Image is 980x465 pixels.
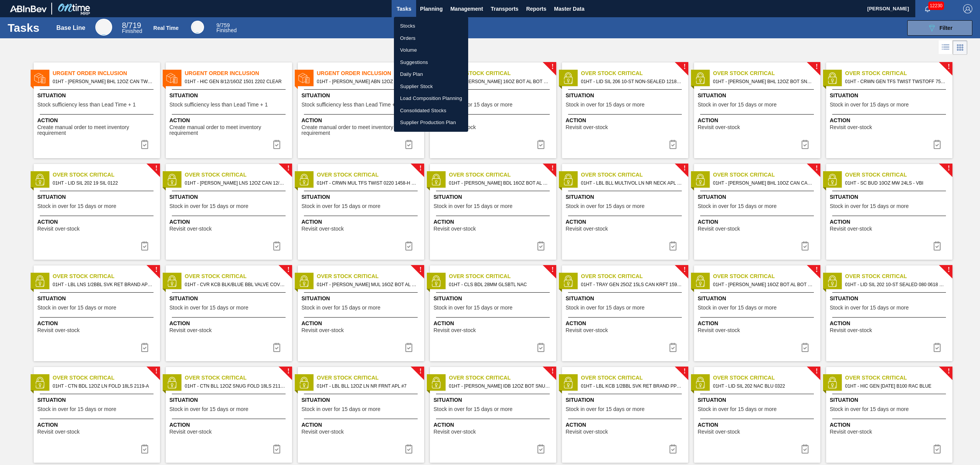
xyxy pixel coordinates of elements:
a: Suggestions [394,56,468,69]
a: Load Composition Planning [394,92,468,105]
a: Consolidated Stocks [394,105,468,117]
a: Stocks [394,20,468,32]
a: Supplier Production Plan [394,116,468,129]
a: Supplier Stock [394,80,468,93]
a: Daily Plan [394,68,468,80]
a: Orders [394,32,468,44]
a: Volume [394,44,468,56]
